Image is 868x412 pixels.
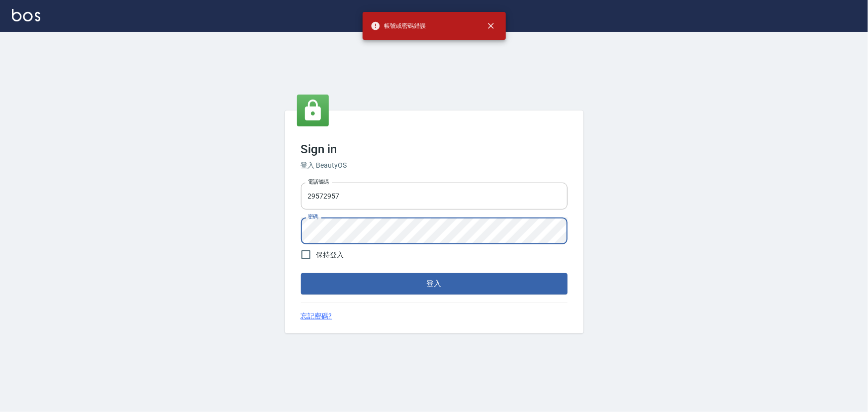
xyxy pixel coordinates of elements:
label: 密碼 [308,213,318,220]
span: 帳號或密碼錯誤 [371,21,426,31]
h3: Sign in [301,142,568,156]
label: 電話號碼 [308,178,329,186]
a: 忘記密碼? [301,311,332,321]
span: 保持登入 [316,250,344,260]
img: Logo [12,9,40,21]
h6: 登入 BeautyOS [301,160,568,171]
button: 登入 [301,273,568,294]
button: close [480,15,502,37]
